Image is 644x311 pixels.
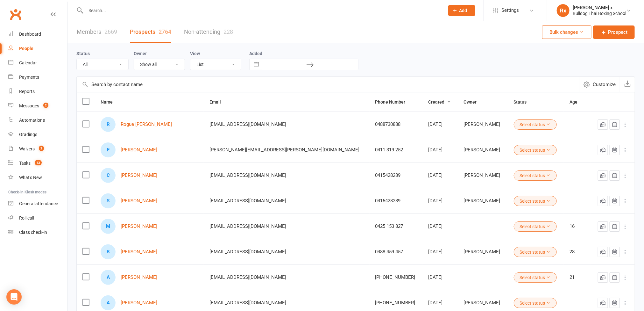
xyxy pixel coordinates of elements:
[101,98,120,106] button: Name
[8,113,67,127] a: Automations
[8,127,67,142] a: Gradings
[375,249,417,255] div: 0488 459 457
[501,3,519,18] span: Settings
[101,99,120,105] span: Name
[209,99,228,105] span: Email
[101,193,116,208] div: Simon
[121,300,157,306] a: [PERSON_NAME]
[8,6,24,22] a: Clubworx
[101,168,116,183] div: Charlie
[101,219,116,234] div: Michael
[8,70,67,84] a: Payments
[19,146,35,151] div: Waivers
[19,103,39,108] div: Messages
[8,211,67,225] a: Roll call
[8,41,67,56] a: People
[375,173,417,178] div: 0415428289
[19,89,35,94] div: Reports
[375,99,413,105] span: Phone Number
[19,32,41,37] div: Dashboard
[209,297,286,309] span: [EMAIL_ADDRESS][DOMAIN_NAME]
[464,98,484,106] button: Owner
[514,98,534,106] button: Status
[19,230,47,235] div: Class check-in
[19,118,45,123] div: Automations
[19,60,37,65] div: Calendar
[8,225,67,240] a: Class kiosk mode
[570,98,584,106] button: Age
[464,173,502,178] div: [PERSON_NAME]
[223,28,233,35] div: 228
[428,147,452,153] div: [DATE]
[8,142,67,156] a: Waivers 2
[121,147,157,153] a: [PERSON_NAME]
[428,198,452,204] div: [DATE]
[19,215,34,221] div: Roll call
[428,224,452,229] div: [DATE]
[428,122,452,127] div: [DATE]
[8,170,67,185] a: What's New
[184,21,233,43] a: Non-attending228
[375,147,417,153] div: 0411 319 252
[121,224,157,229] a: [PERSON_NAME]
[8,156,67,170] a: Tasks 13
[134,51,147,56] label: Owner
[249,51,358,56] label: Added
[428,99,451,105] span: Created
[428,98,451,106] button: Created
[101,117,116,132] div: Rogue
[514,272,557,283] button: Select status
[573,5,626,11] div: [PERSON_NAME] x
[121,198,157,204] a: [PERSON_NAME]
[570,99,584,105] span: Age
[209,195,286,207] span: [EMAIL_ADDRESS][DOMAIN_NAME]
[209,220,286,232] span: [EMAIL_ADDRESS][DOMAIN_NAME]
[190,51,200,56] label: View
[43,103,48,108] span: 2
[19,201,58,206] div: General attendance
[209,271,286,283] span: [EMAIL_ADDRESS][DOMAIN_NAME]
[130,21,171,43] a: Prospects2764
[8,27,67,41] a: Dashboard
[573,11,626,16] div: Bulldog Thai Boxing School
[514,99,534,105] span: Status
[570,224,585,229] div: 16
[121,122,172,127] a: Rogue [PERSON_NAME]
[84,6,440,15] input: Search...
[375,224,417,229] div: 0425 153 827
[375,98,413,106] button: Phone Number
[121,173,157,178] a: [PERSON_NAME]
[39,146,44,151] span: 2
[514,221,557,232] button: Select status
[77,21,117,43] a: Members2669
[542,25,591,39] button: Bulk changes
[101,270,116,285] div: Alessia
[608,28,627,36] span: Prospect
[19,75,39,80] div: Payments
[121,249,157,255] a: [PERSON_NAME]
[77,77,579,92] input: Search by contact name
[209,144,359,156] span: [PERSON_NAME][EMAIL_ADDRESS][PERSON_NAME][DOMAIN_NAME]
[101,295,116,310] div: Adam
[579,77,620,92] button: Customize
[464,122,502,127] div: [PERSON_NAME]
[375,122,417,127] div: 0488730888
[464,249,502,255] div: [PERSON_NAME]
[428,249,452,255] div: [DATE]
[251,59,262,70] button: Interact with the calendar and add the check-in date for your trip.
[104,28,117,35] div: 2669
[19,175,42,180] div: What's New
[428,275,452,280] div: [DATE]
[459,8,467,13] span: Add
[514,298,557,308] button: Select status
[19,46,33,51] div: People
[375,300,417,306] div: [PHONE_NUMBER]
[159,28,171,35] div: 2764
[464,147,502,153] div: [PERSON_NAME]
[514,119,557,130] button: Select status
[464,99,484,105] span: Owner
[209,246,286,258] span: [EMAIL_ADDRESS][DOMAIN_NAME]
[514,145,557,155] button: Select status
[209,98,228,106] button: Email
[8,56,67,70] a: Calendar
